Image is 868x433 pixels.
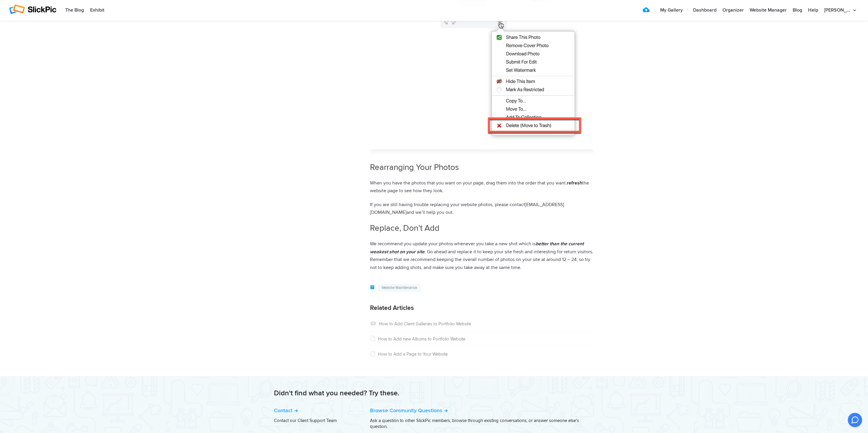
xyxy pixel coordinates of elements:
[274,389,594,398] h2: Didn't find what you needed? Try these.
[274,407,298,414] a: Contact
[370,418,594,429] p: Ask a question to other SlickPic members, browse through existing conversations, or answer someon...
[370,407,448,414] a: Browse Community Questions
[370,351,448,357] a: How to Add a Page to Your Website
[370,304,594,312] h3: Related Articles
[370,336,465,342] a: How to Add new Albums to Portfolio Website
[378,284,421,292] a: Website Maintenance
[370,179,594,195] p: When you have the photos that you want on your page, drag them into the order that you want. the ...
[370,321,471,327] a: How to Add Client Galleries to Portfolio Website
[370,162,594,173] h2: Rearranging Your Photos
[274,418,337,423] a: Contact our Client Support Team
[370,240,594,271] p: We recommend you update your photos whenever you take a new shot which is . Go ahead and replace ...
[370,201,594,216] p: If you are still having trouble replacing your website photos, please contact [EMAIL_ADDRESS][DOM...
[370,241,584,255] em: better than the current weakest shot on your site
[370,222,594,234] h2: Replace, Don’t Add
[567,180,582,186] strong: refresh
